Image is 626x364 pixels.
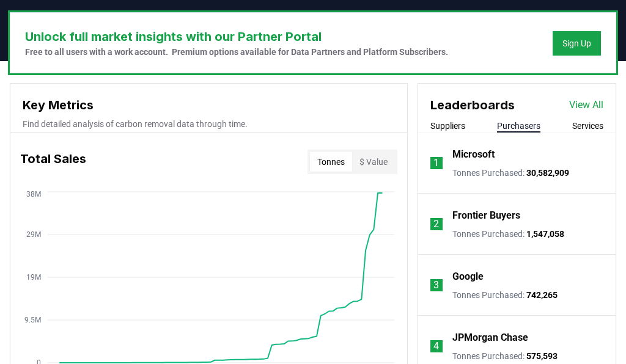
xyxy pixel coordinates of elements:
[452,269,484,284] a: Google
[452,330,528,345] a: JPMorgan Chase
[526,290,558,300] span: 742,265
[433,339,439,354] p: 4
[23,118,395,130] p: Find detailed analysis of carbon removal data through time.
[25,46,448,58] p: Free to all users with a work account. Premium options available for Data Partners and Platform S...
[433,156,439,170] p: 1
[452,208,520,223] a: Frontier Buyers
[20,150,86,174] h3: Total Sales
[26,190,41,198] tspan: 38M
[452,289,558,301] p: Tonnes Purchased :
[452,228,564,240] p: Tonnes Purchased :
[452,167,569,179] p: Tonnes Purchased :
[526,351,558,361] span: 575,593
[26,230,41,239] tspan: 29M
[569,98,603,112] a: View All
[26,273,41,282] tspan: 19M
[553,31,601,56] button: Sign Up
[352,152,395,172] button: $ Value
[430,96,515,114] h3: Leaderboards
[430,120,465,132] button: Suppliers
[452,350,558,362] p: Tonnes Purchased :
[25,27,448,46] h3: Unlock full market insights with our Partner Portal
[526,168,569,178] span: 30,582,909
[310,152,352,172] button: Tonnes
[526,229,564,239] span: 1,547,058
[452,147,495,162] a: Microsoft
[23,96,395,114] h3: Key Metrics
[572,120,603,132] button: Services
[497,120,540,132] button: Purchasers
[24,316,41,324] tspan: 9.5M
[562,37,591,49] a: Sign Up
[433,217,439,231] p: 2
[433,278,439,293] p: 3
